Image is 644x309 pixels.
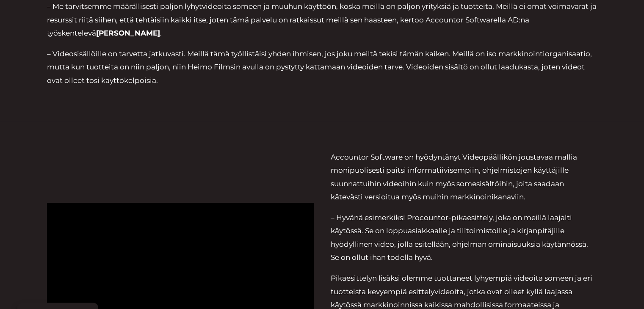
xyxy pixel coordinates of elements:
[96,29,160,37] strong: [PERSON_NAME]
[47,47,597,88] p: – Videosisällöille on tarvetta jatkuvasti. Meillä tämä työllistäisi yhden ihmisen, jos joku meilt...
[331,213,588,262] span: – Hyvänä esimerkiksi Procountor-pikaesittely, joka on meillä laajalti käytössä. Se on loppuasiakk...
[331,153,577,201] span: Accountor Software on hyödyntänyt Videopäällikön joustavaa mallia monipuolisesti paitsi informati...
